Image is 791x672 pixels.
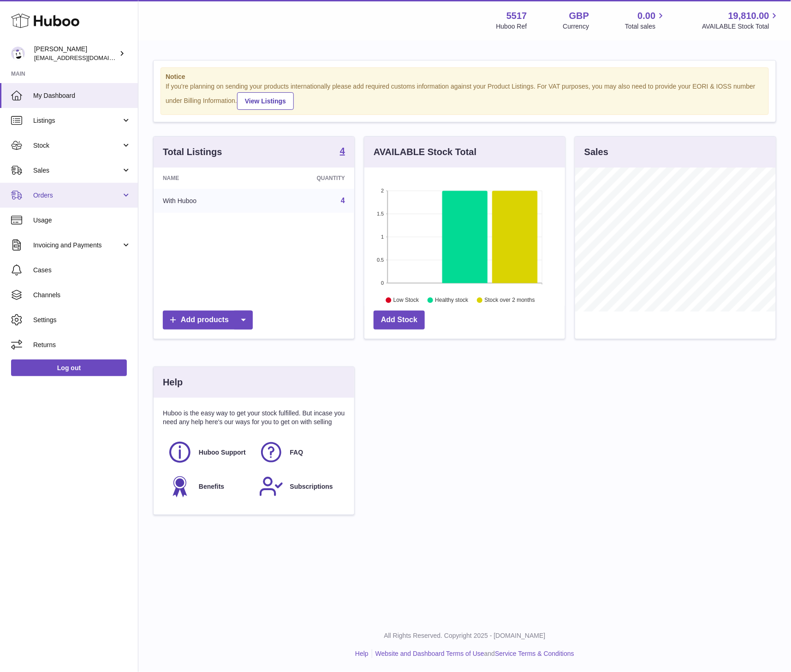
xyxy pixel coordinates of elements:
[381,188,384,193] text: 2
[495,650,574,657] a: Service Terms & Conditions
[34,54,136,61] span: [EMAIL_ADDRESS][DOMAIN_NAME]
[340,146,345,156] strong: 4
[625,10,666,31] a: 0.00 Total sales
[374,146,476,158] h3: AVAILABLE Stock Total
[199,448,246,457] span: Huboo Support
[163,376,183,389] h3: Help
[11,47,25,60] img: alessiavanzwolle@hotmail.com
[163,146,222,158] h3: Total Listings
[167,474,250,499] a: Benefits
[163,409,345,426] p: Huboo is the easy way to get your stock fulfilled. But incase you need any help here's our ways f...
[166,82,764,110] div: If you're planning on sending your products internationally please add required customs informati...
[146,631,784,640] p: All Rights Reserved. Copyright 2025 - [DOMAIN_NAME]
[259,440,341,465] a: FAQ
[340,146,345,157] a: 4
[435,297,469,303] text: Healthy stock
[485,297,535,303] text: Stock over 2 months
[167,440,250,465] a: Huboo Support
[163,311,253,330] a: Add products
[290,448,303,457] span: FAQ
[237,92,294,110] a: View Listings
[33,116,121,125] span: Listings
[290,482,333,491] span: Subscriptions
[11,360,127,376] a: Log out
[33,266,131,275] span: Cases
[584,146,608,158] h3: Sales
[199,482,224,491] span: Benefits
[33,166,121,175] span: Sales
[638,10,656,22] span: 0.00
[374,311,425,330] a: Add Stock
[563,22,589,31] div: Currency
[341,197,345,204] a: 4
[259,168,354,189] th: Quantity
[33,91,131,100] span: My Dashboard
[506,10,527,22] strong: 5517
[702,22,780,31] span: AVAILABLE Stock Total
[33,216,131,225] span: Usage
[33,141,121,150] span: Stock
[381,234,384,240] text: 1
[728,10,769,22] span: 19,810.00
[33,241,121,250] span: Invoicing and Payments
[33,316,131,324] span: Settings
[355,650,369,657] a: Help
[625,22,666,31] span: Total sales
[569,10,589,22] strong: GBP
[381,280,384,286] text: 0
[702,10,780,31] a: 19,810.00 AVAILABLE Stock Total
[154,168,259,189] th: Name
[375,650,484,657] a: Website and Dashboard Terms of Use
[372,649,574,658] li: and
[33,341,131,349] span: Returns
[34,45,117,62] div: [PERSON_NAME]
[377,211,384,216] text: 1.5
[33,291,131,300] span: Channels
[496,22,527,31] div: Huboo Ref
[393,297,419,303] text: Low Stock
[377,257,384,263] text: 0.5
[33,191,121,200] span: Orders
[259,474,341,499] a: Subscriptions
[166,72,764,81] strong: Notice
[154,189,259,213] td: With Huboo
